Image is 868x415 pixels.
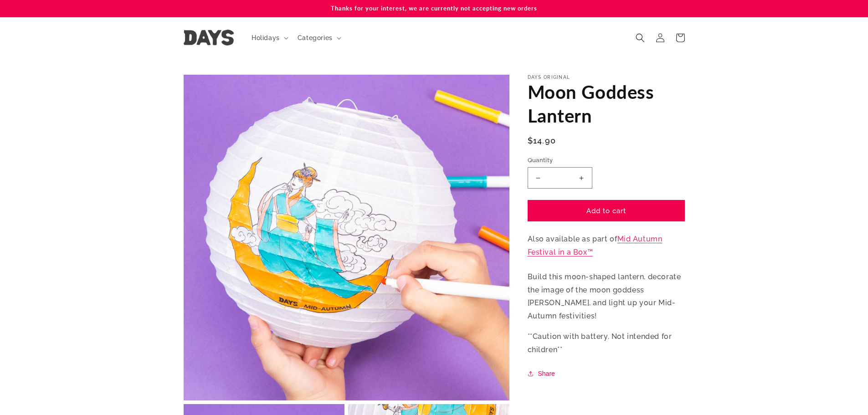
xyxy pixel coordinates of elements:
p: Build this moon-shaped lantern, decorate the image of the moon goddess [PERSON_NAME], and light u... [528,271,685,323]
p: Days Original [528,75,685,80]
label: Quantity [528,156,685,165]
img: Days United [184,30,234,46]
summary: Categories [292,28,345,47]
h1: Moon Goddess Lantern [528,80,685,128]
summary: Holidays [246,28,292,47]
button: Share [528,368,558,379]
div: Also available as part of [528,75,685,379]
button: Add to cart [528,200,685,221]
p: **Caution with battery. Not intended for children** [528,330,685,357]
span: Holidays [252,34,280,42]
span: $14.90 [528,134,556,147]
summary: Search [630,28,650,48]
span: Categories [298,34,333,42]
